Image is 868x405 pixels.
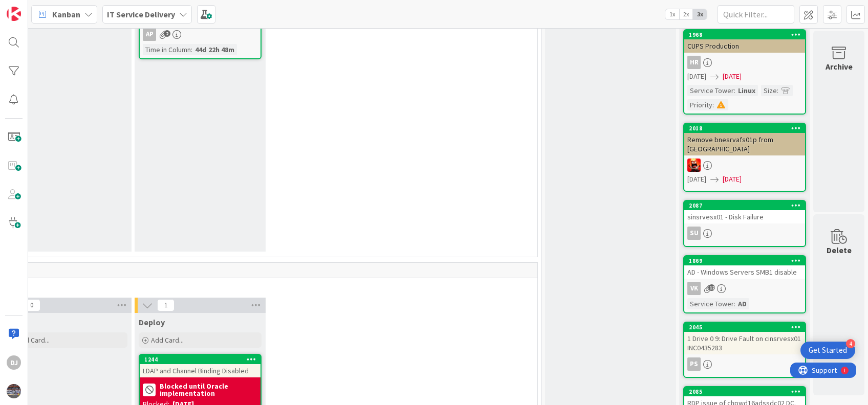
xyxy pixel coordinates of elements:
[684,323,805,332] div: 2045
[689,388,805,395] div: 2085
[684,387,805,396] div: 2085
[684,124,805,155] div: 2018Remove bnesrvafs01p from [GEOGRAPHIC_DATA]
[809,345,847,355] div: Get Started
[689,31,805,38] div: 1968
[52,8,80,20] span: Kanban
[144,356,261,363] div: 1244
[21,2,47,14] span: Support
[687,227,701,240] div: SU
[687,282,701,295] div: VK
[734,85,735,96] span: :
[684,201,805,210] div: 2087
[140,28,261,41] div: AP
[684,256,805,279] div: 1869AD - Windows Servers SMB1 disable
[708,284,715,291] span: 12
[23,299,40,311] span: 0
[143,44,191,55] div: Time in Column
[7,7,21,21] img: Visit kanbanzone.com
[151,335,184,345] span: Add Card...
[689,257,805,264] div: 1869
[735,85,758,96] div: Linux
[53,4,56,12] div: 1
[192,44,237,55] div: 44d 22h 48m
[684,210,805,223] div: sinsrvesx01 - Disk Failure
[684,357,805,371] div: PS
[684,256,805,265] div: 1869
[684,201,805,223] div: 2087sinsrvesx01 - Disk Failure
[684,39,805,53] div: CUPS Production
[735,298,749,309] div: AD
[684,56,805,69] div: HR
[693,9,707,19] span: 3x
[689,324,805,331] div: 2045
[687,85,734,96] div: Service Tower
[7,355,21,370] div: DJ
[684,227,805,240] div: SU
[687,56,701,69] div: HR
[761,85,777,96] div: Size
[687,71,706,82] span: [DATE]
[684,30,805,39] div: 1968
[777,85,778,96] span: :
[139,317,165,327] span: Deploy
[684,30,805,53] div: 1968CUPS Production
[734,298,735,309] span: :
[164,30,170,37] span: 2
[684,265,805,279] div: AD - Windows Servers SMB1 disable
[684,124,805,133] div: 2018
[800,342,855,359] div: Open Get Started checklist, remaining modules: 4
[723,71,742,82] span: [DATE]
[687,99,712,110] div: Priority
[140,355,261,364] div: 1244
[143,28,156,41] div: AP
[827,244,852,256] div: Delete
[687,298,734,309] div: Service Tower
[160,382,257,397] b: Blocked until Oracle implementation
[684,332,805,354] div: 1 Drive 0 9: Drive Fault on cinsrvesx01 INC0435283
[687,174,706,185] span: [DATE]
[689,202,805,209] div: 2087
[826,60,853,73] div: Archive
[191,44,192,55] span: :
[689,125,805,132] div: 2018
[687,357,701,371] div: PS
[684,159,805,172] div: VN
[665,9,679,19] span: 1x
[846,339,855,348] div: 4
[723,174,742,185] span: [DATE]
[684,133,805,155] div: Remove bnesrvafs01p from [GEOGRAPHIC_DATA]
[718,5,794,24] input: Quick Filter...
[107,9,175,19] b: IT Service Delivery
[712,99,714,110] span: :
[684,323,805,354] div: 20451 Drive 0 9: Drive Fault on cinsrvesx01 INC0435283
[140,364,261,377] div: LDAP and Channel Binding Disabled
[7,384,21,398] img: avatar
[140,355,261,377] div: 1244LDAP and Channel Binding Disabled
[157,299,175,311] span: 1
[684,282,805,295] div: VK
[687,159,701,172] img: VN
[17,335,50,345] span: Add Card...
[679,9,693,19] span: 2x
